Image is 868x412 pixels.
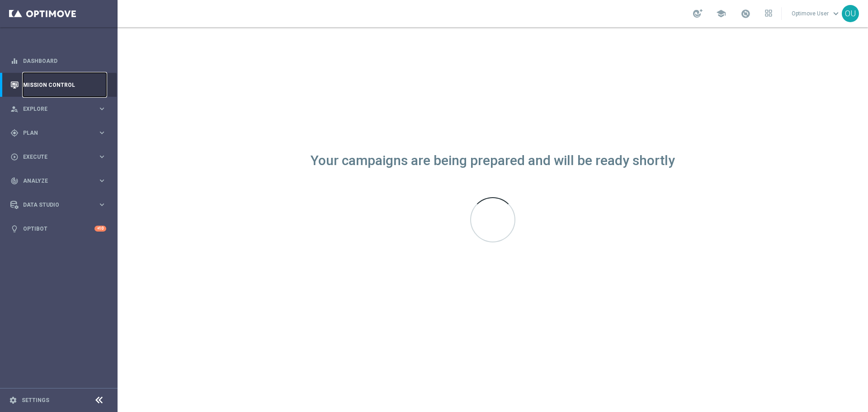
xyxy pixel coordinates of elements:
div: Analyze [10,177,98,185]
div: Dashboard [10,49,106,73]
span: Data Studio [23,202,98,208]
div: Your campaigns are being prepared and will be ready shortly [311,157,675,165]
i: gps_fixed [10,129,19,137]
i: track_changes [10,177,19,185]
i: keyboard_arrow_right [98,152,106,161]
span: Plan [23,130,98,136]
div: Data Studio [10,201,98,209]
i: lightbulb [10,225,19,233]
span: Explore [23,106,98,112]
a: Dashboard [23,49,106,73]
span: keyboard_arrow_down [831,9,841,19]
i: keyboard_arrow_right [98,200,106,209]
a: Optibot [23,217,94,241]
button: equalizer Dashboard [10,57,107,65]
button: track_changes Analyze keyboard_arrow_right [10,177,107,185]
i: play_circle_outline [10,153,19,161]
div: Mission Control [10,73,106,97]
a: Optimove Userkeyboard_arrow_down [791,7,842,20]
div: +10 [94,226,106,232]
i: equalizer [10,57,19,65]
div: Plan [10,129,98,137]
i: keyboard_arrow_right [98,128,106,137]
button: play_circle_outline Execute keyboard_arrow_right [10,153,107,161]
button: Mission Control [10,81,107,89]
div: Optibot [10,217,106,241]
span: school [716,9,726,19]
a: Settings [22,398,49,403]
a: Mission Control [23,73,106,97]
i: person_search [10,105,19,113]
i: settings [9,396,17,404]
span: Analyze [23,178,98,184]
i: keyboard_arrow_right [98,104,106,113]
button: person_search Explore keyboard_arrow_right [10,105,107,113]
button: Data Studio keyboard_arrow_right [10,201,107,208]
button: gps_fixed Plan keyboard_arrow_right [10,129,107,137]
div: Execute [10,153,98,161]
i: keyboard_arrow_right [98,176,106,185]
div: OU [842,5,859,22]
span: Execute [23,154,98,160]
div: Explore [10,105,98,113]
button: lightbulb Optibot +10 [10,225,107,232]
